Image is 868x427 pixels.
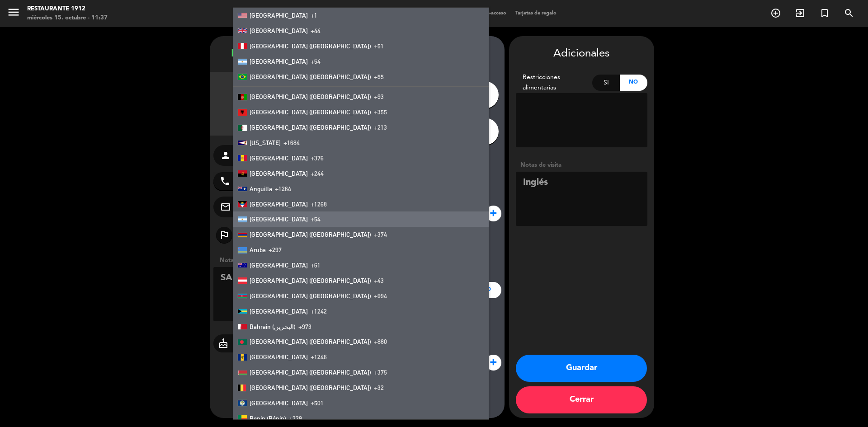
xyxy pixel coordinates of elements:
button: Cerrar [516,386,647,413]
div: Notas de visita [516,160,647,170]
span: [GEOGRAPHIC_DATA] ([GEOGRAPHIC_DATA]) [250,369,371,376]
span: [GEOGRAPHIC_DATA] [250,170,308,177]
span: Anguilla [250,185,272,192]
span: Pre-acceso [477,11,511,16]
span: [GEOGRAPHIC_DATA] (‫[GEOGRAPHIC_DATA]‬‎) [250,124,371,131]
i: menu [7,5,20,19]
button: menu [7,5,20,22]
span: [GEOGRAPHIC_DATA] ([GEOGRAPHIC_DATA]) [250,338,371,345]
span: +61 [311,262,321,269]
span: Aruba [250,246,266,253]
div: Reserva confirmada [210,45,355,63]
i: phone [220,176,231,187]
span: [GEOGRAPHIC_DATA] ([GEOGRAPHIC_DATA]) [250,384,371,391]
span: Bahrain (‫البحرين‬‎) [250,323,296,330]
i: turned_in_not [819,8,830,19]
i: search [844,8,854,19]
div: Adicionales [516,45,647,63]
i: mail_outline [220,202,231,212]
span: +973 [298,323,311,330]
span: [GEOGRAPHIC_DATA] [250,201,308,208]
i: cake [213,338,233,349]
span: +229 [289,415,302,422]
span: Benin (Bénin) [250,415,286,422]
span: [GEOGRAPHIC_DATA] [250,353,308,361]
span: [GEOGRAPHIC_DATA] ([GEOGRAPHIC_DATA]) [250,42,371,50]
span: +244 [311,170,324,177]
span: [GEOGRAPHIC_DATA] [250,262,308,269]
div: miércoles 15. octubre - 11:37 [27,14,108,23]
span: + [486,206,501,221]
span: [GEOGRAPHIC_DATA] [250,399,308,407]
i: outlined_flag [219,230,230,240]
div: Notas de usuario [215,256,355,265]
span: [GEOGRAPHIC_DATA] ([GEOGRAPHIC_DATA]) [250,292,371,300]
span: [GEOGRAPHIC_DATA] ([GEOGRAPHIC_DATA]) [250,108,371,116]
span: [GEOGRAPHIC_DATA] (‫[GEOGRAPHIC_DATA]‬‎) [250,93,371,100]
span: +54 [311,58,321,65]
span: [GEOGRAPHIC_DATA] ([GEOGRAPHIC_DATA]) [250,73,371,80]
span: [GEOGRAPHIC_DATA] [250,308,308,315]
div: Restaurante 1912 [27,5,108,14]
span: +1246 [311,353,327,361]
i: add_circle_outline [770,8,781,19]
span: [GEOGRAPHIC_DATA] [250,58,308,65]
span: [GEOGRAPHIC_DATA] [250,216,308,223]
div: Restricciones alimentarias [516,72,593,93]
span: +376 [311,155,324,162]
i: person [220,150,231,161]
div: No [620,75,647,91]
span: +297 [269,246,282,253]
span: +501 [311,399,324,407]
span: +1268 [311,201,327,208]
div: Si [592,75,620,91]
span: Tarjetas de regalo [511,11,561,16]
span: +1264 [275,185,291,192]
button: Guardar [516,355,647,382]
span: + [486,355,501,371]
i: exit_to_app [795,8,806,19]
span: +1684 [283,139,300,146]
span: +1242 [311,308,327,315]
span: +54 [311,216,321,223]
span: [GEOGRAPHIC_DATA] ([GEOGRAPHIC_DATA]) [250,231,371,238]
span: [GEOGRAPHIC_DATA] ([GEOGRAPHIC_DATA]) [250,277,371,284]
span: [GEOGRAPHIC_DATA] [250,155,308,162]
span: [US_STATE] [250,139,281,146]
